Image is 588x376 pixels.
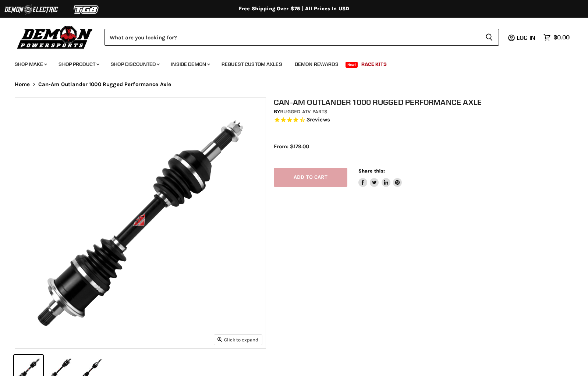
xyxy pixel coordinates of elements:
span: Log in [517,34,535,41]
div: by [274,108,581,116]
a: Shop Discounted [105,57,164,72]
a: Request Custom Axles [216,57,288,72]
span: 3 reviews [307,116,330,123]
a: Shop Product [53,57,104,72]
img: TGB Logo 2 [59,3,114,17]
img: IMAGE [15,98,266,348]
a: Log in [513,34,540,41]
span: $0.00 [553,34,570,41]
span: Rated 4.3 out of 5 stars 3 reviews [274,116,581,124]
form: Product [105,29,499,46]
span: Share this: [358,168,385,174]
a: Rugged ATV Parts [280,109,327,115]
button: Search [479,29,499,46]
a: Inside Demon [166,57,215,72]
span: reviews [310,116,330,123]
aside: Share this: [358,168,402,187]
img: Demon Powersports [15,24,95,50]
input: Search [105,29,479,46]
a: Home [15,81,30,88]
span: Can-Am Outlander 1000 Rugged Performance Axle [38,81,171,88]
h1: Can-Am Outlander 1000 Rugged Performance Axle [274,97,581,107]
a: Demon Rewards [289,57,344,72]
ul: Main menu [9,54,568,72]
button: Click to expand [214,335,262,345]
span: New! [346,62,358,68]
span: Click to expand [217,337,258,343]
a: Shop Make [9,57,52,72]
img: Demon Electric Logo 2 [4,3,59,17]
a: Race Kits [356,57,392,72]
span: From: $179.00 [274,143,309,150]
a: $0.00 [540,32,573,43]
